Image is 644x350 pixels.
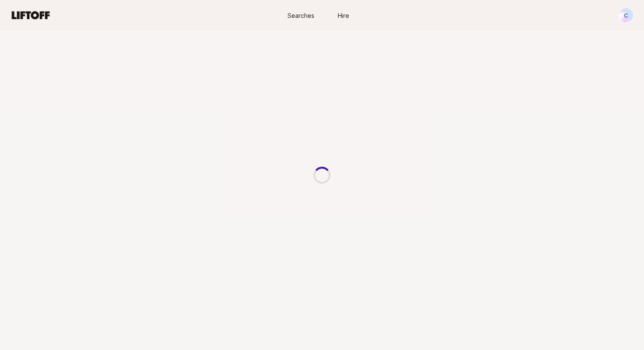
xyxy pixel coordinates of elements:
[279,8,322,23] a: Searches
[338,11,349,20] span: Hire
[287,11,314,20] span: Searches
[618,8,634,23] button: C
[322,8,365,23] a: Hire
[624,10,628,20] p: C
